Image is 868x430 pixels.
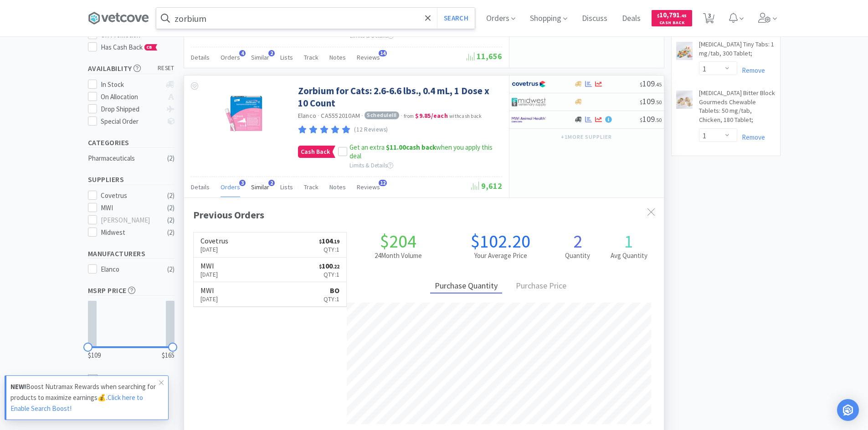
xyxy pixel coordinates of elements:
[512,113,546,126] img: f6b2451649754179b5b4e0c70c3f7cb0_2.png
[101,116,161,127] div: Special Order
[280,183,293,191] span: Lists
[101,43,158,51] span: Has Cash Back
[88,137,175,148] h5: Categories
[657,13,659,19] span: $
[437,8,475,29] button: Search
[640,96,662,106] span: 109
[319,269,339,279] p: Qty: 1
[167,153,175,164] div: ( 2 )
[365,111,399,119] span: Schedule III
[319,244,339,254] p: Qty: 1
[101,264,157,275] div: Elanco
[333,263,339,270] span: . 22
[578,15,611,23] a: Discuss
[200,269,218,279] p: [DATE]
[552,250,603,261] h2: Quantity
[640,114,662,124] span: 109
[699,15,718,24] a: 3
[699,89,776,128] a: [MEDICAL_DATA] Bitter Block Gourmeds Chewable Tablets: 50 mg/tab, Chicken, 180 Tablet;
[200,262,218,269] h6: MWI
[699,40,776,61] a: [MEDICAL_DATA] Tiny Tabs: 1 mg/tab, 300 Tablet;
[194,282,347,307] a: MWI[DATE]BOQty:1
[449,232,552,250] h1: $102.20
[268,50,275,56] span: 2
[357,183,380,191] span: Reviews
[657,10,687,19] span: 10,791
[200,237,228,244] h6: Covetrus
[737,66,765,75] a: Remove
[221,183,240,191] span: Orders
[330,286,339,295] strong: BO
[88,285,175,296] h5: MSRP Price
[88,174,175,185] h5: Suppliers
[167,264,175,275] div: ( 2 )
[191,53,210,61] span: Details
[354,125,388,135] p: (12 Reviews)
[101,91,161,102] div: On Allocation
[837,399,859,421] div: Open Intercom Messenger
[167,227,175,238] div: ( 2 )
[167,202,175,213] div: ( 2 )
[603,232,655,250] h1: 1
[319,238,322,245] span: $
[321,111,360,120] span: CA5552010AM
[640,78,662,89] span: 109
[324,294,339,304] p: Qty: 1
[158,64,175,73] span: reset
[655,116,662,123] span: . 50
[449,250,552,261] h2: Your Average Price
[268,180,275,186] span: 2
[655,81,662,88] span: . 45
[655,99,662,106] span: . 50
[640,116,642,123] span: $
[156,8,475,29] input: Search by item, sku, manufacturer, ingredient, size...
[404,113,414,119] span: from
[194,258,347,283] a: MWI[DATE]$100.22Qty:1
[511,279,571,293] div: Purchase Price
[467,51,502,61] span: 11,656
[401,111,402,120] span: ·
[145,45,154,50] span: CB
[200,287,218,294] h6: MWI
[101,104,161,115] div: Drop Shipped
[298,146,332,157] span: Cash Back
[10,381,159,414] p: Boost Nutramax Rewards when searching for products to maximize earnings💰.
[640,99,642,106] span: $
[239,180,246,186] span: 3
[167,190,175,201] div: ( 2 )
[101,215,157,226] div: [PERSON_NAME]
[101,79,161,90] div: In Stock
[361,111,363,120] span: ·
[280,53,293,61] span: Lists
[191,183,210,191] span: Details
[214,85,273,144] img: 98a730d4d07142b7b726767ad62181e8_503029.jpeg
[193,207,655,223] div: Previous Orders
[200,294,218,304] p: [DATE]
[512,77,546,91] img: 77fca1acd8b6420a9015268ca798ef17_1.png
[379,180,387,186] span: 12
[101,190,157,201] div: Covetrus
[349,162,393,169] span: Limits & Details
[88,248,175,259] h5: Manufacturers
[512,95,546,109] img: 4dd14cff54a648ac9e977f0c5da9bc2e_5.png
[318,111,319,120] span: ·
[88,153,162,164] div: Pharmaceuticals
[603,250,655,261] h2: Avg Quantity
[88,350,101,361] span: $109
[298,85,500,110] a: Zorbium for Cats: 2.6-6.6 lbs., 0.4 mL, 1 Dose x 10 Count
[347,250,449,261] h2: 24 Month Volume
[676,91,693,109] img: 2edaf881f7bd44b89c85a2a8a51145d3_291343.jpeg
[251,183,269,191] span: Similar
[357,53,380,61] span: Reviews
[430,279,502,293] div: Purchase Quantity
[329,53,346,61] span: Notes
[221,53,240,61] span: Orders
[319,261,339,270] span: 100
[239,50,246,56] span: 4
[652,6,692,30] a: $10,791.45Cash Back
[104,374,163,384] p: Have any questions?
[471,181,502,191] span: 9,612
[680,13,687,19] span: . 45
[449,113,482,119] span: with cash back
[304,53,318,61] span: Track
